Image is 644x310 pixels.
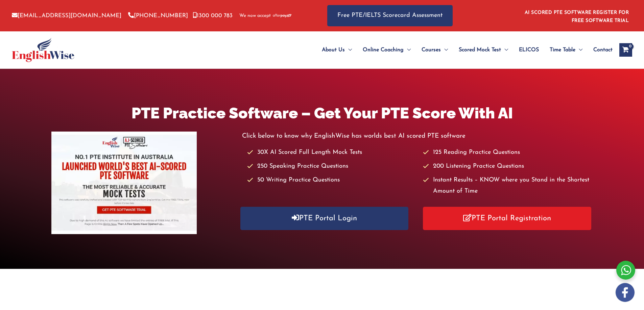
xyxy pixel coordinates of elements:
[588,38,613,62] a: Contact
[616,283,635,302] img: white-facebook.png
[242,131,593,142] p: Click below to know why EnglishWise has worlds best AI scored PTE software
[514,38,544,62] a: ELICOS
[501,38,508,62] span: Menu Toggle
[459,38,501,62] span: Scored Mock Test
[316,38,357,62] a: About UsMenu Toggle
[247,147,416,158] li: 30X AI Scored Full Length Mock Tests
[322,38,345,62] span: About Us
[525,10,629,23] a: AI SCORED PTE SOFTWARE REGISTER FOR FREE SOFTWARE TRIAL
[544,38,588,62] a: Time TableMenu Toggle
[12,13,121,19] a: [EMAIL_ADDRESS][DOMAIN_NAME]
[51,132,197,234] img: pte-institute-main
[51,103,592,124] h1: PTE Practice Software – Get Your PTE Score With AI
[550,38,575,62] span: Time Table
[521,5,632,27] aside: Header Widget 1
[363,38,404,62] span: Online Coaching
[423,175,592,197] li: Instant Results – KNOW where you Stand in the Shortest Amount of Time
[247,175,416,186] li: 50 Writing Practice Questions
[423,161,592,172] li: 200 Listening Practice Questions
[453,38,514,62] a: Scored Mock TestMenu Toggle
[357,38,416,62] a: Online CoachingMenu Toggle
[247,161,416,172] li: 250 Speaking Practice Questions
[404,38,411,62] span: Menu Toggle
[519,38,539,62] span: ELICOS
[575,38,582,62] span: Menu Toggle
[306,38,613,62] nav: Site Navigation: Main Menu
[416,38,453,62] a: CoursesMenu Toggle
[327,5,453,26] a: Free PTE/IELTS Scorecard Assessment
[593,38,613,62] span: Contact
[128,13,188,19] a: [PHONE_NUMBER]
[423,207,591,230] a: PTE Portal Registration
[423,147,592,158] li: 125 Reading Practice Questions
[239,12,271,19] span: We now accept
[240,207,409,230] a: PTE Portal Login
[273,14,291,18] img: Afterpay-Logo
[12,38,74,62] img: cropped-ew-logo
[441,38,448,62] span: Menu Toggle
[422,38,441,62] span: Courses
[193,13,233,19] a: 1300 000 783
[345,38,352,62] span: Menu Toggle
[619,43,632,57] a: View Shopping Cart, empty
